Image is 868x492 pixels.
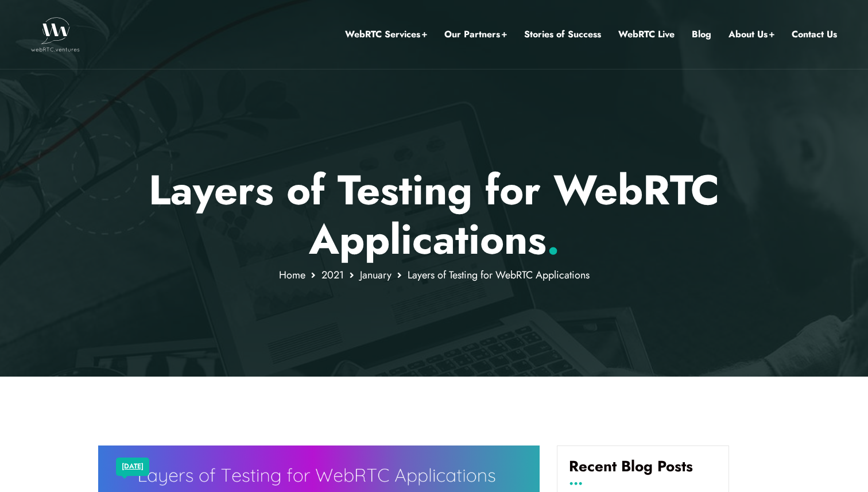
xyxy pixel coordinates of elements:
[444,27,507,42] a: Our Partners
[122,459,144,474] a: [DATE]
[524,27,601,42] a: Stories of Success
[408,268,590,282] span: Layers of Testing for WebRTC Applications
[618,27,675,42] a: WebRTC Live
[728,27,774,42] a: About Us
[792,27,837,42] a: Contact Us
[98,165,770,265] p: Layers of Testing for WebRTC Applications
[569,458,717,484] h4: Recent Blog Posts
[345,27,427,42] a: WebRTC Services
[692,27,711,42] a: Blog
[321,268,344,282] a: 2021
[360,268,392,282] a: January
[547,210,560,269] span: .
[31,17,80,52] img: WebRTC.ventures
[279,268,305,282] a: Home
